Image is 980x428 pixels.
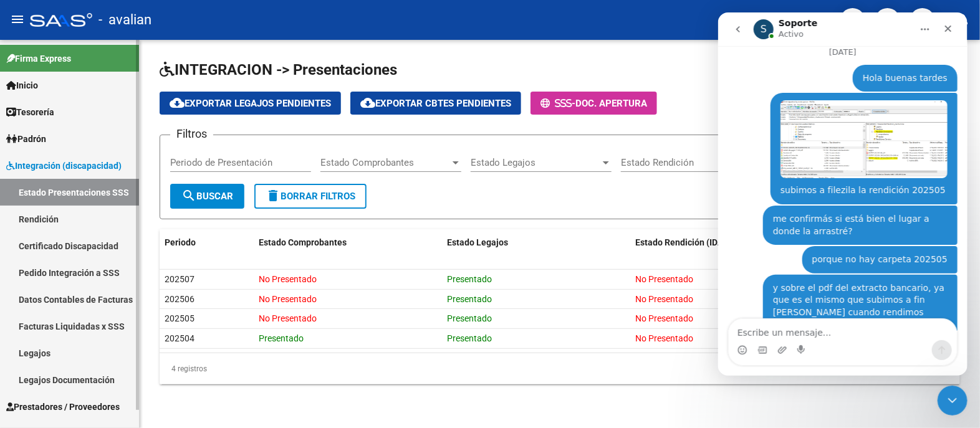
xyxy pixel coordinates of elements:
button: -Doc. Apertura [531,92,657,115]
span: No Presentado [635,294,693,304]
span: No Presentado [259,313,317,323]
span: Presentado [447,333,492,343]
datatable-header-cell: Estado Rendición (IDAF) [630,229,819,256]
span: Estado Legajos [447,237,508,247]
span: Estado Rendición [621,157,751,168]
span: Prestadores / Proveedores [6,400,120,414]
span: Estado Comprobantes [320,157,450,168]
span: Tesorería [6,105,54,119]
h3: Filtros [170,125,213,143]
span: No Presentado [635,333,693,343]
button: Borrar Filtros [254,184,367,209]
span: Estado Rendición (IDAF) [635,237,731,247]
span: Presentado [447,294,492,304]
span: No Presentado [259,294,317,304]
span: No Presentado [259,274,317,284]
button: Buscar [170,184,244,209]
span: INTEGRACION -> Presentaciones [160,61,397,78]
span: Presentado [447,313,492,323]
span: - avalian [98,6,151,34]
span: Buscar [181,191,233,202]
iframe: Intercom live chat [718,12,968,376]
span: 202506 [165,294,195,304]
mat-icon: menu [10,12,25,27]
span: Borrar Filtros [266,191,355,202]
span: Firma Express [6,52,71,65]
span: Presentado [259,333,304,343]
span: Estado Legajos [471,157,600,168]
span: 202505 [165,313,195,323]
iframe: Intercom live chat [938,386,968,416]
span: Presentado [447,274,492,284]
mat-icon: cloud_download [360,95,375,110]
datatable-header-cell: Periodo [160,229,254,256]
span: Integración (discapacidad) [6,159,122,173]
div: 4 registros [160,353,960,384]
datatable-header-cell: Estado Comprobantes [254,229,442,256]
datatable-header-cell: Estado Legajos [442,229,630,256]
button: Exportar Legajos Pendientes [160,92,341,115]
span: Exportar Cbtes Pendientes [360,98,511,109]
span: Doc. Apertura [575,98,647,109]
span: 202507 [165,274,195,284]
span: Padrón [6,132,46,146]
span: Inicio [6,78,38,92]
span: No Presentado [635,313,693,323]
span: Estado Comprobantes [259,237,347,247]
span: - [540,98,575,109]
span: 202504 [165,333,195,343]
button: Exportar Cbtes Pendientes [350,92,521,115]
span: No Presentado [635,274,693,284]
span: Periodo [165,237,196,247]
mat-icon: cloud_download [170,95,185,110]
span: Exportar Legajos Pendientes [170,98,331,109]
mat-icon: delete [266,188,281,203]
mat-icon: search [181,188,196,203]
